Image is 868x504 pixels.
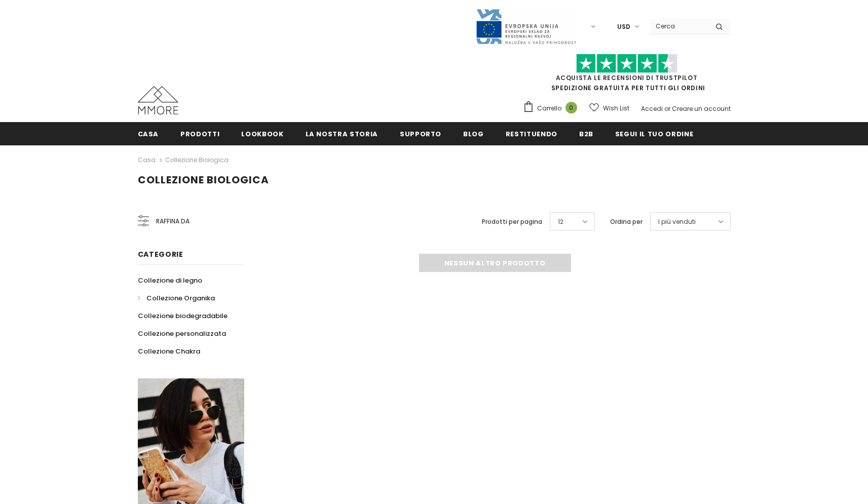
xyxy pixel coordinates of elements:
span: USD [617,22,630,32]
span: Prodotti [180,129,219,139]
span: B2B [579,129,593,139]
span: Collezione biodegradabile [138,311,228,321]
a: Casa [138,154,156,166]
a: Carrello 0 [523,101,582,116]
a: Collezione personalizzata [138,325,226,342]
a: Collezione biodegradabile [138,307,228,325]
span: Collezione personalizzata [138,329,226,338]
a: Collezione biologica [165,156,229,164]
input: Search Site [650,19,708,33]
label: Ordina per [610,217,643,227]
span: Collezione Organika [146,293,215,303]
img: Fidati di Pilot Stars [576,54,677,73]
span: 0 [565,102,577,113]
a: Restituendo [506,122,557,145]
a: Lookbook [241,122,283,145]
span: Carrello [537,103,561,113]
a: B2B [579,122,593,145]
span: Raffina da [156,216,190,227]
label: Prodotti per pagina [482,217,542,227]
a: supporto [400,122,441,145]
span: Lookbook [241,129,283,139]
a: Blog [463,122,484,145]
a: Javni Razpis [475,22,577,30]
img: Casi MMORE [138,86,178,114]
span: La nostra storia [306,129,378,139]
span: or [664,104,670,113]
a: Collezione Organika [138,289,215,307]
span: Collezione Chakra [138,346,200,356]
span: supporto [400,129,441,139]
a: Segui il tuo ordine [615,122,693,145]
span: I più venduti [658,217,696,227]
a: Prodotti [180,122,219,145]
span: Blog [463,129,484,139]
span: SPEDIZIONE GRATUITA PER TUTTI GLI ORDINI [523,58,731,92]
span: Collezione di legno [138,276,202,285]
a: Acquista le recensioni di TrustPilot [556,73,698,82]
span: Collezione biologica [138,173,269,187]
img: Javni Razpis [475,8,577,45]
span: Casa [138,129,159,139]
a: Creare un account [672,104,731,113]
a: Accedi [641,104,663,113]
a: La nostra storia [306,122,378,145]
span: Restituendo [506,129,557,139]
span: Wish List [603,103,629,113]
span: 12 [558,217,563,227]
a: Collezione di legno [138,272,202,289]
a: Wish List [589,99,629,117]
a: Casa [138,122,159,145]
a: Collezione Chakra [138,342,200,360]
span: Categorie [138,249,183,259]
span: Segui il tuo ordine [615,129,693,139]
